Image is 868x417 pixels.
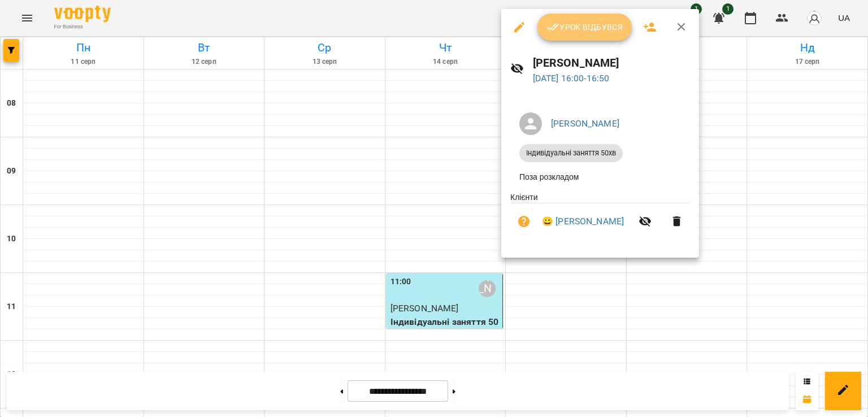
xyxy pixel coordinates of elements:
[533,54,691,72] h6: [PERSON_NAME]
[510,192,690,244] ul: Клієнти
[551,118,619,129] a: [PERSON_NAME]
[510,208,537,235] button: Візит ще не сплачено. Додати оплату?
[542,215,624,228] a: 😀 [PERSON_NAME]
[533,73,610,84] a: [DATE] 16:00-16:50
[510,167,690,187] li: Поза розкладом
[519,148,623,158] span: Індивідуальні заняття 50хв
[546,20,623,34] span: Урок відбувся
[537,14,632,41] button: Урок відбувся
